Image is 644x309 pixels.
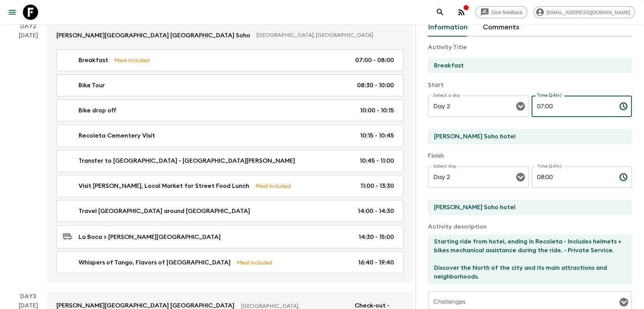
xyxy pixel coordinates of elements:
a: Recoleta Cementery Visit10:15 - 10:45 [56,125,404,147]
p: Meal Included [114,56,150,64]
a: Whispers of Tango, Flavors of [GEOGRAPHIC_DATA]Meal Included16:40 - 19:40 [56,251,404,274]
label: Select a day [433,92,460,99]
button: Open [515,101,526,112]
p: 10:00 - 10:15 [360,106,394,115]
p: 07:00 - 08:00 [355,56,394,65]
input: hh:mm [532,167,613,188]
p: Breakfast [78,56,108,65]
button: Choose time, selected time is 7:00 AM [616,99,631,114]
p: Day 3 [9,292,47,301]
div: [DATE] [19,31,38,283]
p: Recoleta Cementery Visit [78,131,155,140]
input: E.g Hozuagawa boat tour [428,58,626,73]
p: Meal Included [255,182,291,190]
p: [GEOGRAPHIC_DATA], [GEOGRAPHIC_DATA] [256,32,397,39]
a: Bike Tour08:30 - 10:00 [56,74,404,96]
p: Meal Included [237,258,272,267]
p: 11:00 - 13:30 [360,181,394,191]
a: Bike drop off10:00 - 10:15 [56,99,404,122]
a: Travel [GEOGRAPHIC_DATA] around [GEOGRAPHIC_DATA]14:00 - 14:30 [56,200,404,222]
p: Visit [PERSON_NAME], Local Market for Street Food Lunch [78,181,249,191]
input: End Location (leave blank if same as Start) [428,200,626,215]
label: Select day [433,163,457,170]
p: Activity Title [428,43,632,52]
p: Bike Tour [78,81,105,90]
p: Whispers of Tango, Flavors of [GEOGRAPHIC_DATA] [78,258,231,267]
p: Travel [GEOGRAPHIC_DATA] around [GEOGRAPHIC_DATA] [78,207,250,216]
button: Choose time, selected time is 8:00 AM [616,170,631,185]
button: Information [428,18,468,37]
p: La Boca > [PERSON_NAME][GEOGRAPHIC_DATA] [78,232,221,242]
p: 10:45 - 11:00 [360,156,394,165]
input: hh:mm [532,96,613,117]
a: Visit [PERSON_NAME], Local Market for Street Food LunchMeal Included11:00 - 13:30 [56,175,404,197]
input: Start Location [428,129,626,144]
button: menu [5,5,20,20]
button: search adventures [433,5,448,20]
button: Open [515,172,526,183]
p: Day 2 [9,22,47,31]
a: Transfer to [GEOGRAPHIC_DATA] - [GEOGRAPHIC_DATA][PERSON_NAME]10:45 - 11:00 [56,150,404,172]
p: Activity description [428,222,632,231]
p: 14:00 - 14:30 [358,207,394,216]
p: Transfer to [GEOGRAPHIC_DATA] - [GEOGRAPHIC_DATA][PERSON_NAME] [78,156,295,165]
label: Time (24hr) [537,163,562,170]
p: Finish [428,151,632,160]
p: Bike drop off [78,106,116,115]
a: [PERSON_NAME][GEOGRAPHIC_DATA] [GEOGRAPHIC_DATA] Soho[GEOGRAPHIC_DATA], [GEOGRAPHIC_DATA] [47,22,413,49]
a: La Boca > [PERSON_NAME][GEOGRAPHIC_DATA]14:30 - 15:00 [56,225,404,248]
div: [EMAIL_ADDRESS][DOMAIN_NAME] [533,6,635,18]
p: 16:40 - 19:40 [358,258,394,267]
span: Give feedback [487,10,527,15]
p: 14:30 - 15:00 [359,232,394,242]
p: [PERSON_NAME][GEOGRAPHIC_DATA] [GEOGRAPHIC_DATA] Soho [56,31,250,40]
button: Open [618,297,629,307]
a: BreakfastMeal Included07:00 - 08:00 [56,49,404,71]
button: Comments [483,18,519,37]
a: Give feedback [475,6,527,18]
span: [EMAIL_ADDRESS][DOMAIN_NAME] [542,10,634,15]
p: 10:15 - 10:45 [360,131,394,140]
label: Time (24hr) [537,92,562,99]
p: 08:30 - 10:00 [357,81,394,90]
p: Start [428,80,632,90]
